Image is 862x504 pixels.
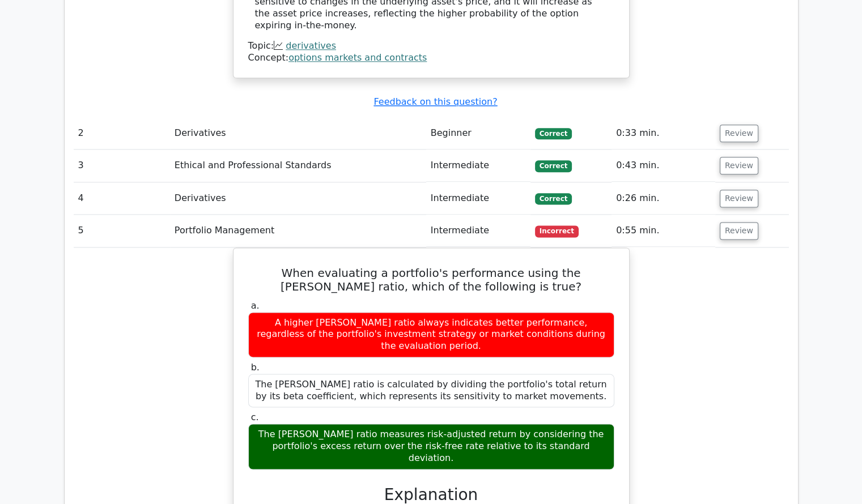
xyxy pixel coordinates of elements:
h5: When evaluating a portfolio's performance using the [PERSON_NAME] ratio, which of the following i... [247,266,615,293]
td: Derivatives [170,182,426,215]
div: Concept: [248,52,614,64]
span: b. [251,362,260,373]
span: Correct [535,128,572,139]
a: Feedback on this question? [373,96,497,107]
span: c. [251,412,259,422]
td: 0:43 min. [612,150,715,182]
button: Review [720,222,758,240]
a: derivatives [286,40,336,51]
td: Beginner [426,117,530,150]
button: Review [720,125,758,142]
td: Intermediate [426,215,530,247]
td: 0:33 min. [612,117,715,150]
button: Review [720,157,758,174]
td: 0:55 min. [612,215,715,247]
td: 5 [74,215,170,247]
td: 3 [74,150,170,182]
div: The [PERSON_NAME] ratio measures risk-adjusted return by considering the portfolio's excess retur... [248,424,614,469]
td: Derivatives [170,117,426,150]
td: 4 [74,182,170,215]
td: Intermediate [426,182,530,215]
a: options markets and contracts [288,52,427,63]
td: Intermediate [426,150,530,182]
span: Correct [535,160,572,172]
span: Correct [535,193,572,204]
td: Ethical and Professional Standards [170,150,426,182]
div: The [PERSON_NAME] ratio is calculated by dividing the portfolio's total return by its beta coeffi... [248,374,614,408]
span: Incorrect [535,225,579,237]
div: A higher [PERSON_NAME] ratio always indicates better performance, regardless of the portfolio's i... [248,312,614,357]
button: Review [720,190,758,207]
div: Topic: [248,40,614,52]
td: 0:26 min. [612,182,715,215]
td: Portfolio Management [170,215,426,247]
td: 2 [74,117,170,150]
span: a. [251,300,260,311]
